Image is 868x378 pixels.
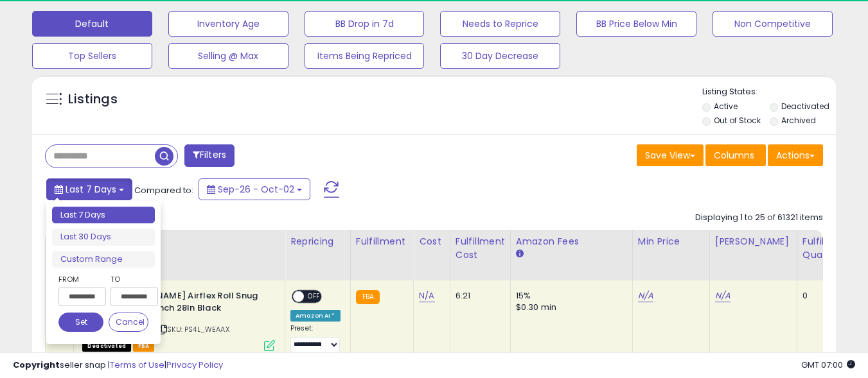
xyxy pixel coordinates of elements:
button: Last 7 Days [46,178,132,200]
label: Active [714,101,738,112]
button: Needs to Reprice [440,11,560,37]
span: OFF [304,291,324,302]
button: Sep-26 - Oct-02 [199,178,310,200]
div: Fulfillment Cost [456,235,505,262]
div: 15% [516,290,623,302]
div: Amazon Fees [516,235,627,248]
button: Selling @ Max [168,43,288,69]
a: Privacy Policy [166,359,223,371]
button: Set [58,313,103,332]
h5: Listings [68,90,118,108]
button: Save View [637,144,704,166]
span: | SKU: PS4L_WEAAX [157,324,229,334]
div: Fulfillment [356,235,408,248]
button: Columns [705,144,766,166]
span: Columns [714,149,754,162]
div: Repricing [290,235,345,248]
button: Non Competitive [713,11,833,37]
div: Amazon AI * [290,310,341,322]
span: Last 7 Days [66,183,116,196]
button: Inventory Age [168,11,288,37]
span: 2025-10-10 07:00 GMT [801,359,855,371]
span: Compared to: [134,184,193,196]
div: Fulfillable Quantity [802,235,847,262]
li: Last 30 Days [52,228,155,246]
li: Custom Range [52,251,155,268]
button: Actions [768,144,823,166]
b: [PERSON_NAME] Airflex Roll Snug Straight Cinch 28In Black [111,290,267,317]
li: Last 7 Days [52,207,155,224]
div: [PERSON_NAME] [715,235,792,248]
div: $0.30 min [516,302,623,313]
a: N/A [638,289,653,302]
p: Listing States: [702,86,836,98]
button: Top Sellers [32,43,152,69]
div: ASIN: [82,290,275,350]
button: BB Price Below Min [576,11,696,37]
a: N/A [419,289,434,302]
span: Sep-26 - Oct-02 [218,183,294,196]
button: Filters [184,144,235,167]
strong: Copyright [13,359,60,371]
div: 6.21 [456,290,500,302]
div: Preset: [290,324,341,353]
label: Out of Stock [714,115,761,126]
div: Displaying 1 to 25 of 61321 items [695,212,823,224]
div: seller snap | | [13,359,223,372]
div: Min Price [638,235,704,248]
label: Archived [781,115,816,126]
button: 30 Day Decrease [440,43,560,69]
div: Cost [419,235,445,248]
small: Amazon Fees. [516,248,524,260]
button: Default [32,11,152,37]
a: N/A [715,289,731,302]
a: Terms of Use [110,359,164,371]
div: 0 [802,290,842,302]
label: From [58,273,103,286]
small: FBA [356,290,380,304]
button: Cancel [109,313,148,332]
button: Items Being Repriced [305,43,425,69]
button: BB Drop in 7d [305,11,425,37]
label: Deactivated [781,101,829,112]
div: Title [79,235,279,248]
label: To [111,273,148,286]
